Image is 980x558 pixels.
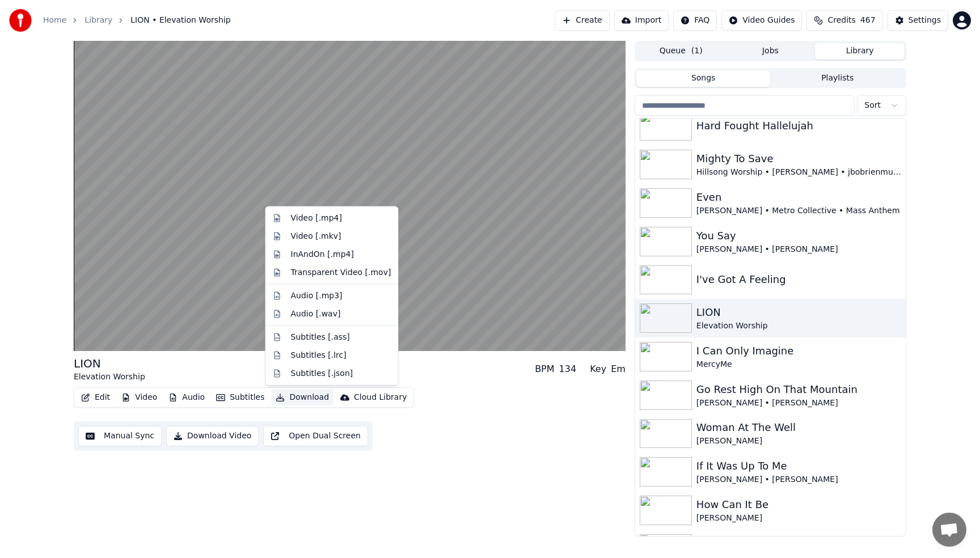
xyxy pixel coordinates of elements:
[74,356,145,371] div: LION
[291,367,353,379] div: Subtitles [.json]
[291,308,341,319] div: Audio [.wav]
[696,167,901,178] div: Hillsong Worship • [PERSON_NAME] • jbobrienmusic
[696,320,901,332] div: Elevation Worship
[696,535,901,551] div: If That Don't Make You Wanna Go
[291,230,341,242] div: Video [.mkv]
[864,100,881,111] span: Sort
[696,513,901,524] div: [PERSON_NAME]
[696,189,901,205] div: Even
[696,151,901,167] div: Mighty To Save
[696,474,901,485] div: [PERSON_NAME] • [PERSON_NAME]
[696,118,901,134] div: Hard Fought Hallelujah
[291,331,350,343] div: Subtitles [.ass]
[74,371,145,383] div: Elevation Worship
[130,15,230,26] span: LION • Elevation Worship
[860,15,876,26] span: 467
[888,10,948,31] button: Settings
[43,15,66,26] a: Home
[535,362,554,376] div: BPM
[164,390,209,405] button: Audio
[696,272,901,288] div: I've Got A Feeling
[827,15,855,26] span: Credits
[696,458,901,474] div: If It Was Up To Me
[611,362,626,376] div: Em
[696,205,901,217] div: [PERSON_NAME] • Metro Collective • Mass Anthem
[77,390,115,405] button: Edit
[696,497,901,513] div: How Can It Be
[271,390,333,405] button: Download
[806,10,882,31] button: Credits467
[590,362,606,376] div: Key
[354,392,407,403] div: Cloud Library
[932,513,966,547] div: Open chat
[78,426,162,446] button: Manual Sync
[696,382,901,398] div: Go Rest High On That Mountain
[166,426,259,446] button: Download Video
[696,244,901,255] div: [PERSON_NAME] • [PERSON_NAME]
[291,349,347,361] div: Subtitles [.lrc]
[555,10,610,31] button: Create
[696,359,901,370] div: MercyMe
[696,343,901,359] div: I Can Only Imagine
[291,267,391,278] div: Transparent Video [.mov]
[43,15,231,26] nav: breadcrumb
[291,290,343,301] div: Audio [.mp3]
[291,248,354,260] div: InAndOn [.mp4]
[291,213,342,224] div: Video [.mp4]
[696,398,901,409] div: [PERSON_NAME] • [PERSON_NAME]
[614,10,669,31] button: Import
[696,436,901,447] div: [PERSON_NAME]
[117,390,162,405] button: Video
[696,420,901,436] div: Woman At The Well
[636,70,771,87] button: Songs
[636,43,726,60] button: Queue
[85,15,112,26] a: Library
[696,228,901,244] div: You Say
[263,426,368,446] button: Open Dual Screen
[770,70,905,87] button: Playlists
[696,305,901,320] div: LION
[691,45,703,57] span: ( 1 )
[721,10,802,31] button: Video Guides
[559,362,577,376] div: 134
[726,43,816,60] button: Jobs
[673,10,717,31] button: FAQ
[815,43,905,60] button: Library
[909,15,941,26] div: Settings
[212,390,269,405] button: Subtitles
[9,9,32,32] img: youka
